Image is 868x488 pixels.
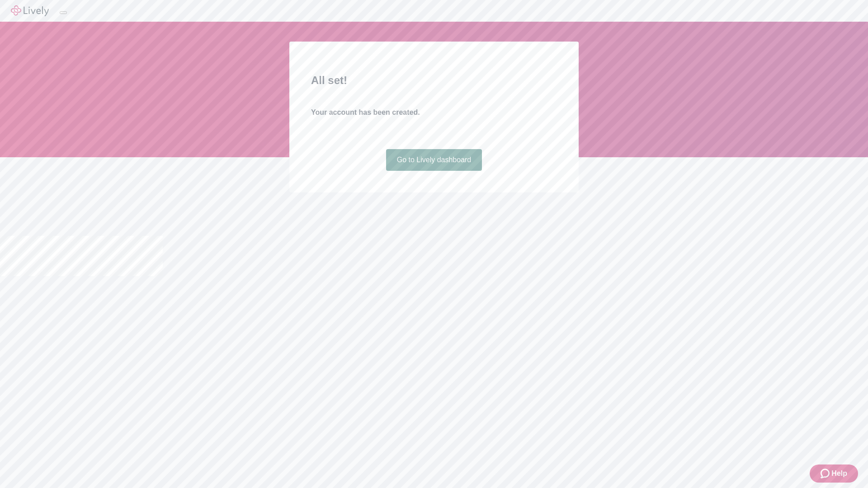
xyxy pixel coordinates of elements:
[386,149,482,171] a: Go to Lively dashboard
[311,72,557,89] h2: All set!
[11,5,49,16] img: Lively
[810,465,858,483] button: Zendesk support iconHelp
[311,107,557,118] h4: Your account has been created.
[831,468,847,479] span: Help
[60,11,67,14] button: Log out
[821,468,831,479] svg: Zendesk support icon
